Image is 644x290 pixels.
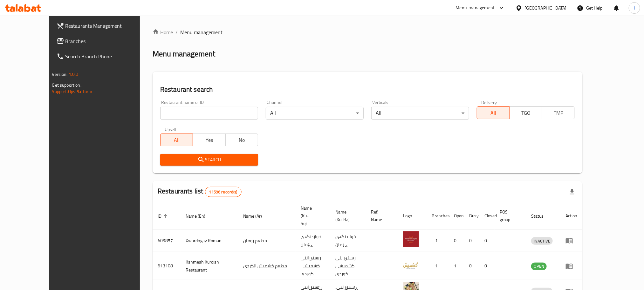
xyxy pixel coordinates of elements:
a: Support.OpsPlatform [52,87,92,96]
span: TMP [545,108,572,118]
td: 0 [449,229,464,252]
td: 0 [479,252,495,280]
span: Name (Ar) [243,212,270,220]
span: Search Branch Phone [65,53,151,60]
td: مطعم كشميش الكردي [238,252,296,280]
th: Busy [464,202,479,229]
span: 1.0.0 [69,70,79,78]
span: Restaurants Management [65,22,151,30]
span: Branches [65,37,151,45]
a: Restaurants Management [51,18,156,33]
li: / [175,28,178,36]
nav: breadcrumb [153,28,582,36]
h2: Menu management [153,49,215,59]
td: 1 [449,252,464,280]
div: Export file [565,184,580,199]
span: Get support on: [52,81,81,89]
div: Menu [565,262,577,270]
label: Upsell [165,127,176,132]
span: All [163,135,190,145]
a: Search Branch Phone [51,49,156,64]
span: Name (Ku-Ba) [335,208,358,223]
div: All [371,107,469,120]
button: All [160,134,193,146]
td: Kshmesh Kurdish Restaurant [181,252,238,280]
button: TGO [510,106,542,119]
span: INACTIVE [531,237,553,245]
span: Name (Ku-So) [301,204,323,227]
td: رێستۆرانتی کشمیشى كوردى [296,252,330,280]
th: Closed [479,202,495,229]
h2: Restaurants list [158,186,242,197]
td: 613108 [153,252,181,280]
button: All [477,106,510,119]
img: Xwardngay Roman [403,231,419,247]
a: Branches [51,33,156,49]
div: OPEN [531,263,547,270]
td: 609857 [153,229,181,252]
button: Yes [193,134,225,146]
div: INACTIVE [531,237,553,245]
span: All [480,108,507,118]
span: Search [165,156,253,164]
span: ID [158,212,170,220]
div: Menu-management [456,4,495,12]
td: رێستۆرانتی کشمیشى كوردى [330,252,366,280]
th: Logo [398,202,427,229]
span: No [228,135,256,145]
td: خواردنگەی ڕۆمان [296,229,330,252]
td: 0 [464,229,479,252]
h2: Restaurant search [160,85,575,94]
th: Branches [427,202,449,229]
span: Yes [195,135,223,145]
th: Open [449,202,464,229]
span: Menu management [180,28,223,36]
td: مطعم رومان [238,229,296,252]
span: OPEN [531,263,547,270]
span: POS group [500,208,518,223]
button: No [225,134,258,146]
th: Action [560,202,582,229]
span: l [634,4,635,11]
span: TGO [512,108,540,118]
button: TMP [542,106,575,119]
td: 0 [464,252,479,280]
span: Name (En) [186,212,214,220]
td: 1 [427,229,449,252]
span: 11596 record(s) [205,189,241,195]
div: Total records count [205,187,242,197]
td: 0 [479,229,495,252]
div: [GEOGRAPHIC_DATA] [525,4,567,11]
span: Status [531,212,552,220]
button: Search [160,154,258,166]
a: Home [153,28,173,36]
span: Ref. Name [371,208,390,223]
td: Xwardngay Roman [181,229,238,252]
td: 1 [427,252,449,280]
img: Kshmesh Kurdish Restaurant [403,257,419,273]
span: Version: [52,70,68,78]
td: خواردنگەی ڕۆمان [330,229,366,252]
div: All [266,107,364,120]
label: Delivery [481,100,497,105]
input: Search for restaurant name or ID.. [160,107,258,120]
div: Menu [565,237,577,244]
